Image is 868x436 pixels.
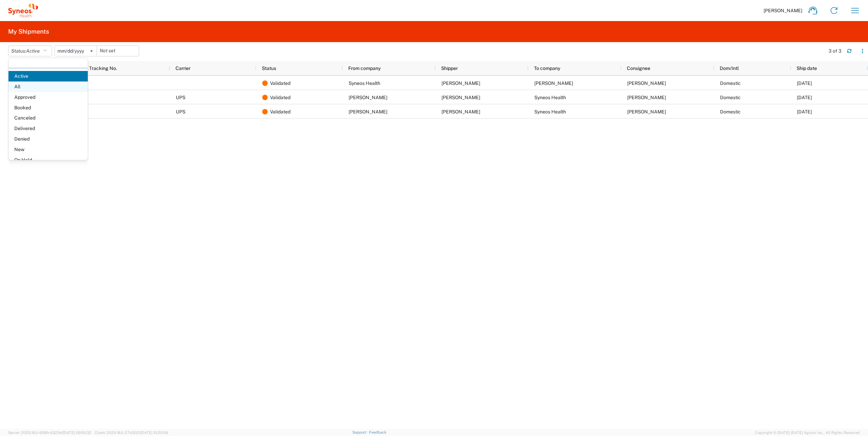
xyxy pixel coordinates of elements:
span: All [9,81,88,92]
span: Denied [9,134,88,144]
span: New [9,144,88,155]
span: Ayman Abboud [627,109,666,114]
span: Carrier [176,66,190,71]
span: Approved [9,92,88,103]
span: Melanie Watson [627,80,666,86]
span: Alexia Jackson [441,109,480,114]
span: 07/03/2025 [797,95,812,100]
span: Syneos Health [534,95,566,100]
span: Corinn Gurak [441,95,480,100]
span: From company [348,66,381,71]
span: Client: 2025.18.0-27d3021 [95,431,168,435]
span: Ayman Abboud [441,80,480,86]
input: Not set [97,46,139,56]
span: Syneos Health [534,109,566,114]
span: Corinn Gurak [349,95,387,100]
span: Domestic [720,95,741,100]
span: 07/11/2025 [797,80,812,86]
span: [DATE] 10:20:09 [140,431,168,435]
span: Copyright © [DATE]-[DATE] Agistix Inc., All Rights Reserved [755,430,860,436]
span: Active [26,48,40,54]
a: Feedback [369,430,386,434]
h2: My Shipments [8,28,49,36]
button: Status:Active [8,46,52,56]
span: Ayman Abboud [627,95,666,100]
span: UPS [176,95,185,100]
span: UPS [176,109,185,114]
span: Tracking No. [89,66,117,71]
span: Shipper [441,66,458,71]
span: Canceled [9,113,88,123]
span: [DATE] 09:50:32 [63,431,91,435]
span: On Hold [9,155,88,165]
span: Validated [270,76,290,90]
span: Domestic [720,80,741,86]
span: Syneos Health [349,80,380,86]
span: Ship date [797,66,817,71]
input: Not set [55,46,97,56]
span: Booked [9,103,88,113]
span: To company [534,66,560,71]
span: Dom/Intl [720,66,739,71]
span: Validated [270,105,290,119]
span: Alexia Jackson [349,109,387,114]
span: Validated [270,90,290,105]
span: Delivered [9,123,88,134]
span: [PERSON_NAME] [764,7,802,14]
span: 06/27/2025 [797,109,812,114]
span: Domestic [720,109,741,114]
span: Status [262,66,276,71]
span: Melanie Watson [534,80,573,86]
span: Consignee [627,66,650,71]
span: Server: 2025.18.0-659fc4323ef [8,431,91,435]
span: Active [9,71,88,81]
a: Support [352,430,369,434]
div: 3 of 3 [829,48,841,54]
